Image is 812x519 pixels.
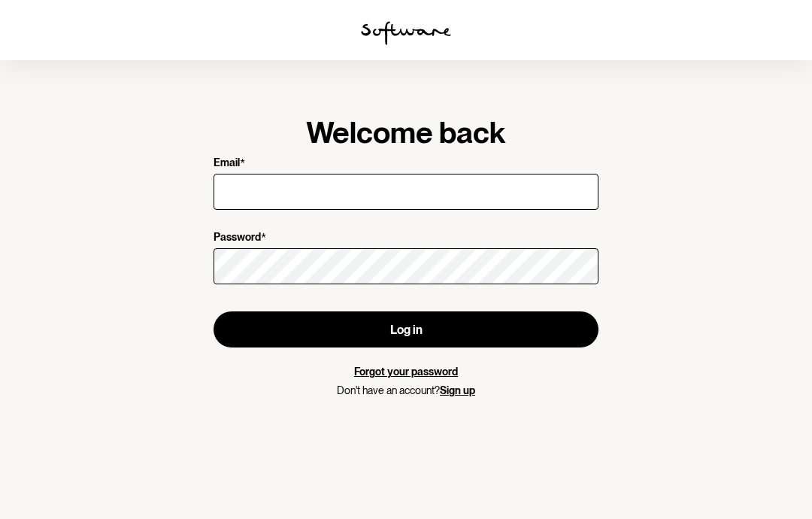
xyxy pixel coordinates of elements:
[214,384,598,397] p: Don't have an account?
[354,366,458,378] a: Forgot your password
[214,156,240,171] p: Email
[361,21,451,45] img: software logo
[214,311,598,348] button: Log in
[214,114,598,150] h1: Welcome back
[214,231,261,245] p: Password
[440,384,475,396] a: Sign up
